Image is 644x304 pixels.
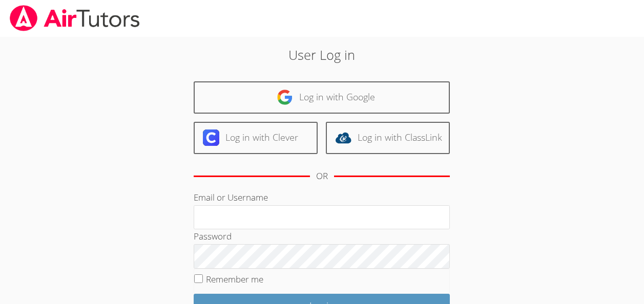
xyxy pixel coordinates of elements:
[194,230,232,242] label: Password
[194,122,318,154] a: Log in with Clever
[148,45,496,64] h2: User Log in
[316,169,328,184] div: OR
[335,129,351,146] img: classlink-logo-d6bb404cc1216ec64c9a2012d9dc4662098be43eaf13dc465df04b49fa7ab582.svg
[203,129,219,146] img: clever-logo-6eab21bc6e7a338710f1a6ff85c0baf02591cd810cc4098c63d3a4b26e2feb20.svg
[194,191,268,203] label: Email or Username
[9,5,141,31] img: airtutors_banner-c4298cdbf04f3fff15de1276eac7730deb9818008684d7c2e4769d2f7ddbe033.png
[206,273,263,285] label: Remember me
[326,122,450,154] a: Log in with ClassLink
[194,81,450,114] a: Log in with Google
[277,89,293,105] img: google-logo-50288ca7cdecda66e5e0955fdab243c47b7ad437acaf1139b6f446037453330a.svg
